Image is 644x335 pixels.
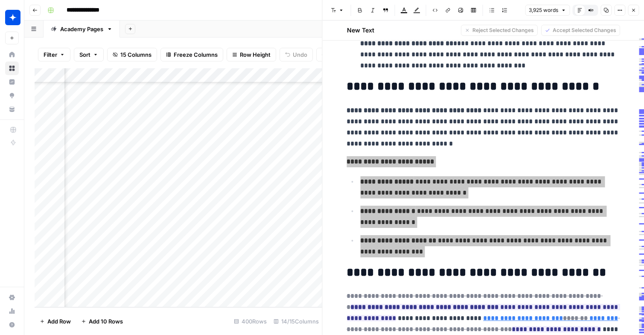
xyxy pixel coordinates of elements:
[5,304,19,318] a: Usage
[44,50,57,59] span: Filter
[460,25,537,36] button: Reject Selected Changes
[5,75,19,89] a: Insights
[5,7,19,28] button: Workspace: Wiz
[174,50,218,59] span: Freeze Columns
[472,26,533,34] span: Reject Selected Changes
[5,291,19,304] a: Settings
[230,315,270,328] div: 400 Rows
[5,48,19,61] a: Home
[89,317,123,326] span: Add 10 Rows
[76,315,128,328] button: Add 10 Rows
[280,48,313,61] button: Undo
[60,25,103,33] div: Academy Pages
[347,26,374,35] h2: New Text
[74,48,104,61] button: Sort
[293,50,307,59] span: Undo
[38,48,70,61] button: Filter
[5,318,19,332] button: Help + Support
[227,48,276,61] button: Row Height
[552,26,616,34] span: Accept Selected Changes
[5,102,19,116] a: Your Data
[120,50,152,59] span: 15 Columns
[240,50,271,59] span: Row Height
[5,61,19,75] a: Browse
[270,315,322,328] div: 14/15 Columns
[107,48,157,61] button: 15 Columns
[79,50,90,59] span: Sort
[525,5,570,16] button: 3,925 words
[160,48,223,61] button: Freeze Columns
[35,315,76,328] button: Add Row
[44,20,120,38] a: Academy Pages
[529,6,558,14] span: 3,925 words
[5,89,19,102] a: Opportunities
[47,317,71,326] span: Add Row
[541,25,620,36] button: Accept Selected Changes
[5,10,20,25] img: Wiz Logo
